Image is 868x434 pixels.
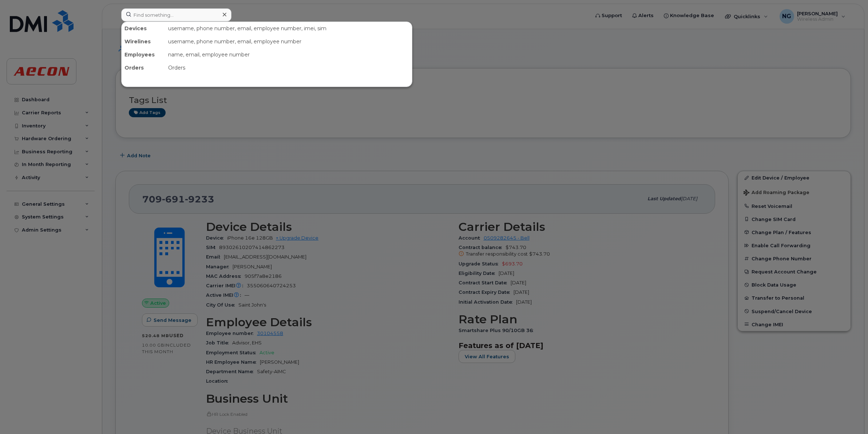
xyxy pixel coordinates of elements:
[165,48,412,61] div: name, email, employee number
[165,22,412,35] div: username, phone number, email, employee number, imei, sim
[165,61,412,74] div: Orders
[122,22,165,35] div: Devices
[165,35,412,48] div: username, phone number, email, employee number
[122,61,165,74] div: Orders
[122,35,165,48] div: Wirelines
[122,48,165,61] div: Employees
